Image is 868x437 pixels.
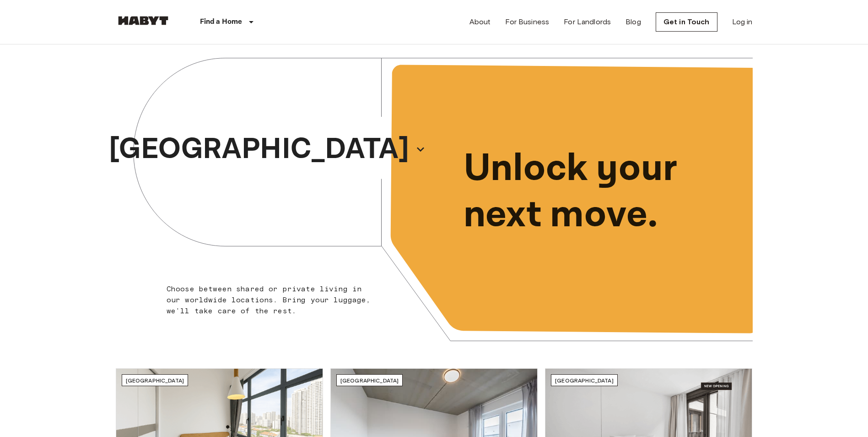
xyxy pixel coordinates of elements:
p: Unlock your next move. [464,146,738,238]
span: [GEOGRAPHIC_DATA] [126,377,184,384]
a: About [469,16,491,27]
button: [GEOGRAPHIC_DATA] [105,125,429,174]
span: [GEOGRAPHIC_DATA] [555,377,614,384]
a: For Business [505,16,549,27]
p: Find a Home [200,16,243,27]
a: Blog [625,16,641,27]
span: [GEOGRAPHIC_DATA] [340,377,399,384]
img: Habyt [116,16,171,25]
a: For Landlords [564,16,611,27]
a: Get in Touch [656,12,717,32]
p: [GEOGRAPHIC_DATA] [109,127,409,171]
a: Log in [732,16,753,27]
p: Choose between shared or private living in our worldwide locations. Bring your luggage, we'll tak... [167,284,377,317]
